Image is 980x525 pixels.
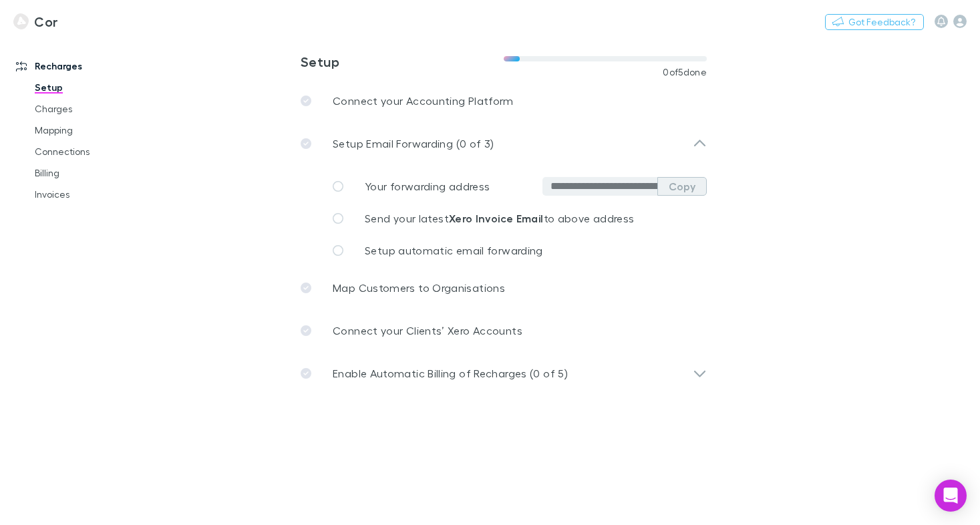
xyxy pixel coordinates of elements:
[333,136,494,152] p: Setup Email Forwarding (0 of 3)
[34,13,57,29] h3: Cor
[290,122,717,165] div: Setup Email Forwarding (0 of 3)
[365,180,490,192] span: Your forwarding address
[301,53,504,69] h3: Setup
[663,67,707,77] span: 0 of 5 done
[365,212,634,224] span: Send your latest to above address
[322,202,707,234] a: Send your latestXero Invoice Emailto above address
[290,352,717,395] div: Enable Automatic Billing of Recharges (0 of 5)
[657,177,707,196] button: Copy
[333,365,568,381] p: Enable Automatic Billing of Recharges (0 of 5)
[13,13,29,29] img: Cor's Logo
[333,323,522,339] p: Connect your Clients’ Xero Accounts
[21,98,164,120] a: Charges
[290,267,717,309] a: Map Customers to Organisations
[825,14,924,30] button: Got Feedback?
[21,141,164,162] a: Connections
[3,55,164,77] a: Recharges
[290,309,717,352] a: Connect your Clients’ Xero Accounts
[21,162,164,184] a: Billing
[935,480,967,512] div: Open Intercom Messenger
[333,93,514,109] p: Connect your Accounting Platform
[322,234,707,267] a: Setup automatic email forwarding
[333,280,505,296] p: Map Customers to Organisations
[290,79,717,122] a: Connect your Accounting Platform
[5,5,66,37] a: Cor
[449,212,544,225] strong: Xero Invoice Email
[21,184,164,205] a: Invoices
[21,77,164,98] a: Setup
[365,244,543,256] span: Setup automatic email forwarding
[21,120,164,141] a: Mapping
